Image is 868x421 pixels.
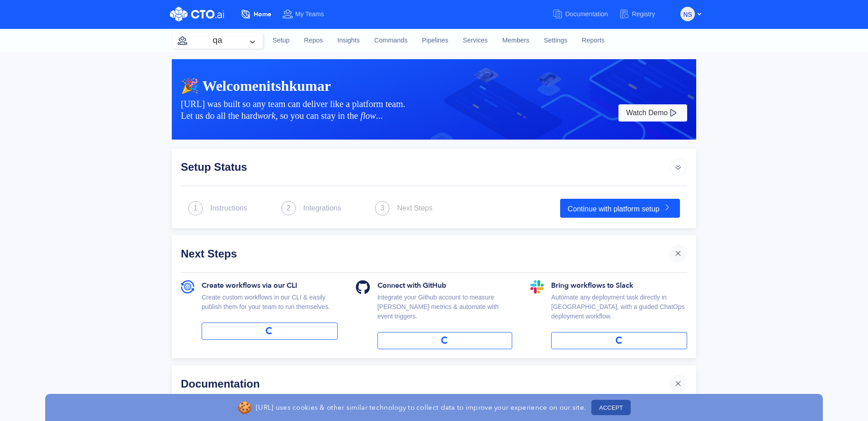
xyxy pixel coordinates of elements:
[552,6,618,23] a: Documentation
[181,158,669,176] div: Setup Status
[297,28,330,53] a: Repos
[537,28,575,53] a: Settings
[172,33,263,48] button: qa
[618,104,687,122] button: Watch Demo
[619,6,666,23] a: Registry
[282,6,335,23] a: My Teams
[210,203,247,214] div: Instructions
[551,293,687,332] div: Automate any deployment task directly in [GEOGRAPHIC_DATA], with a guided ChatOps deployment work...
[237,399,252,416] span: 🍪
[265,28,297,53] a: Setup
[632,10,655,18] span: Registry
[397,203,432,214] div: Next Steps
[181,374,669,393] div: Documentation
[181,77,687,94] div: 🎉 Welcome nitshkumar
[360,111,376,121] i: flow
[495,28,537,53] a: Members
[254,10,271,19] span: Home
[181,98,617,122] div: [URL] was built so any team can deliver like a platform team. Let us do all the hard , so you can...
[367,28,415,53] a: Commands
[669,158,687,176] img: arrow_icon_default.svg
[680,7,695,21] button: NS
[202,280,297,291] span: Create workflows via our CLI
[170,7,224,22] img: CTO.ai Logo
[257,111,275,121] i: work
[575,28,612,53] a: Reports
[303,203,341,214] div: Integrations
[256,403,586,412] p: [URL] uses cookies & other similar technology to collect data to improve your experience on our s...
[591,400,631,415] button: ACCEPT
[668,108,679,118] img: play-white.svg
[375,201,390,215] img: next_step.svg
[281,201,296,215] img: next_step.svg
[560,199,680,218] a: Continue with platform setup
[551,280,687,293] div: Bring workflows to Slack
[674,379,683,388] img: cross.svg
[188,201,203,215] img: next_step.svg
[565,10,608,18] span: Documentation
[456,28,495,53] a: Services
[377,280,513,293] div: Connect with GitHub
[241,6,282,23] a: Home
[181,244,669,262] div: Next Steps
[377,293,513,332] div: Integrate your Github account to measure [PERSON_NAME] metrics & automate with event triggers.
[683,7,692,22] span: NS
[415,28,455,53] a: Pipelines
[330,28,367,53] a: Insights
[674,249,683,258] img: cross.svg
[295,10,324,18] span: My Teams
[202,293,338,323] div: Create custom workflows in our CLI & easily publish them for your team to run themselves.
